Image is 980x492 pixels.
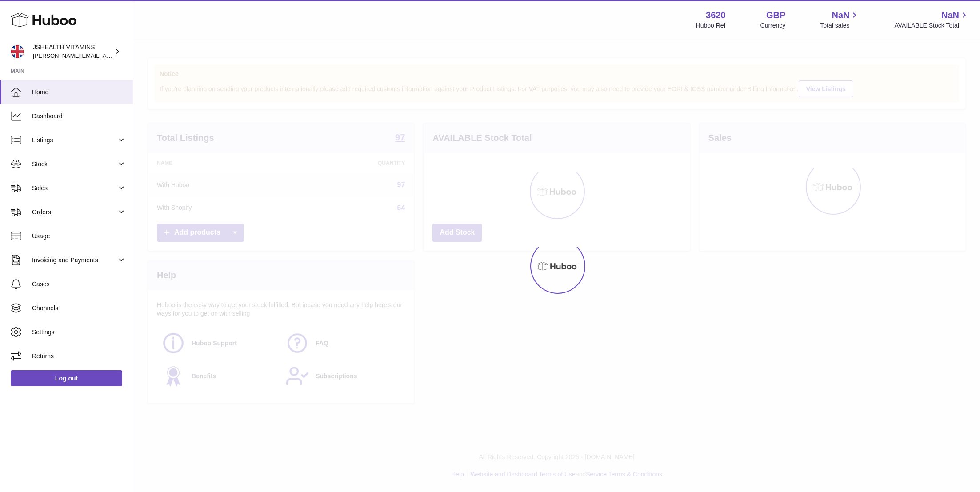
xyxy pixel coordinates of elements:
span: Channels [32,304,126,312]
span: Settings [32,328,126,336]
img: francesca@jshealthvitamins.com [11,45,24,58]
a: Log out [11,370,122,386]
span: Cases [32,280,126,288]
strong: 3620 [706,9,726,21]
a: NaN AVAILABLE Stock Total [894,9,969,30]
span: Orders [32,208,117,216]
span: Home [32,88,126,96]
span: Listings [32,136,117,144]
div: Currency [760,21,786,30]
span: Returns [32,352,126,360]
a: NaN Total sales [820,9,860,30]
strong: GBP [766,9,785,21]
span: Total sales [820,21,860,30]
span: NaN [832,9,849,21]
span: NaN [941,9,959,21]
span: Invoicing and Payments [32,256,117,264]
span: AVAILABLE Stock Total [894,21,969,30]
span: Sales [32,184,117,192]
span: Usage [32,232,126,240]
div: JSHEALTH VITAMINS [33,43,113,60]
span: Stock [32,160,117,168]
div: Huboo Ref [696,21,726,30]
span: Dashboard [32,112,126,120]
span: [PERSON_NAME][EMAIL_ADDRESS][DOMAIN_NAME] [33,52,178,59]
